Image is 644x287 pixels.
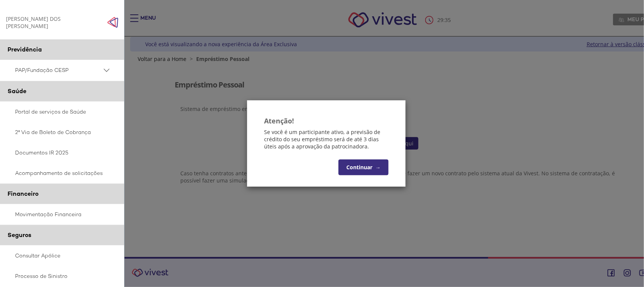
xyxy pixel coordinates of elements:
[107,17,118,28] img: Fechar menu
[8,87,26,95] span: Saúde
[107,17,118,28] span: Click to close side navigation.
[8,231,31,239] span: Seguros
[338,159,389,175] button: Continuar→
[264,116,294,125] strong: Atenção!
[375,164,381,171] span: →
[8,190,38,198] span: Financeiro
[175,157,623,201] section: <span lang="pt-BR" dir="ltr">Visualizador do Conteúdo da Web</span> 1
[6,15,97,30] div: [PERSON_NAME] DOS [PERSON_NAME]
[264,128,389,150] p: Se você é um participante ativo, a previsão de crédito do seu empréstimo será de até 3 dias úteis...
[15,66,102,75] span: PAP/Fundação CESP
[8,45,42,53] span: Previdência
